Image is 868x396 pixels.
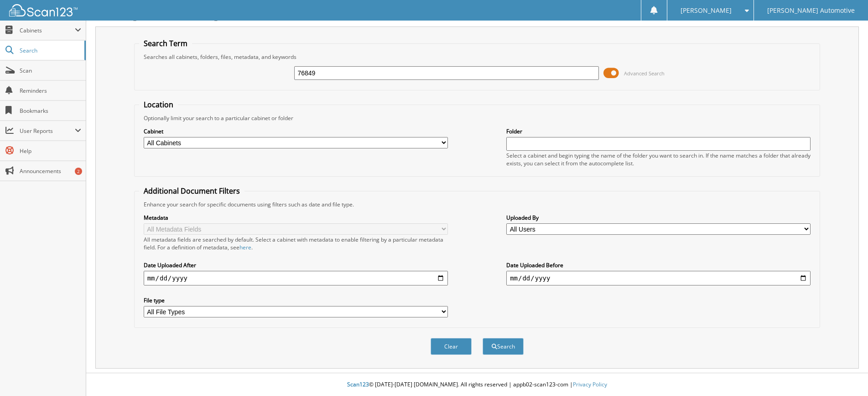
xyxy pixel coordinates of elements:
[573,380,607,388] a: Privacy Policy
[20,107,81,115] span: Bookmarks
[347,380,369,388] span: Scan123
[144,261,448,269] label: Date Uploaded After
[139,186,244,196] legend: Additional Document Filters
[139,100,178,110] legend: Location
[506,152,811,167] div: Select a cabinet and begin typing the name of the folder you want to search in. If the name match...
[144,236,448,251] div: All metadata fields are searched by default. Select a cabinet with metadata to enable filtering b...
[144,214,448,222] label: Metadata
[139,38,192,48] legend: Search Term
[20,67,81,74] span: Scan
[86,374,868,396] div: © [DATE]-[DATE] [DOMAIN_NAME]. All rights reserved | appb02-scan123-com |
[9,4,78,16] img: scan123-logo-white.svg
[681,8,732,13] span: [PERSON_NAME]
[139,114,816,122] div: Optionally limit your search to a particular cabinet or folder
[20,167,81,175] span: Announcements
[144,127,448,135] label: Cabinet
[506,127,811,135] label: Folder
[20,127,75,135] span: User Reports
[20,147,81,155] span: Help
[139,201,816,208] div: Enhance your search for specific documents using filters such as date and file type.
[483,338,524,355] button: Search
[20,87,81,95] span: Reminders
[139,53,816,61] div: Searches all cabinets, folders, files, metadata, and keywords
[506,271,811,285] input: end
[506,214,811,222] label: Uploaded By
[624,70,665,77] span: Advanced Search
[144,271,448,285] input: start
[431,338,472,355] button: Clear
[144,296,448,304] label: File type
[20,26,75,34] span: Cabinets
[239,243,251,251] a: here
[767,8,855,13] span: [PERSON_NAME] Automotive
[75,168,82,175] div: 2
[20,47,80,54] span: Search
[506,261,811,269] label: Date Uploaded Before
